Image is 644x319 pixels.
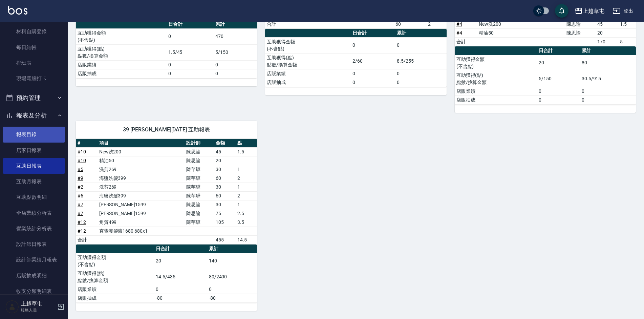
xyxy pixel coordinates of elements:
[596,37,618,46] td: 170
[265,37,351,53] td: 互助獲得金額 (不含點)
[618,37,636,46] td: 5
[610,5,636,17] button: 登出
[580,46,636,55] th: 累計
[214,147,236,156] td: 45
[236,235,257,244] td: 14.5
[78,202,83,207] a: #7
[351,37,395,53] td: 0
[78,167,83,172] a: #5
[98,183,185,191] td: 洗剪269
[456,30,462,36] a: #4
[84,126,249,133] span: 39 [PERSON_NAME][DATE] 互助報表
[167,44,214,60] td: 1.5/45
[583,7,604,15] div: 上越草屯
[185,156,214,165] td: 陳思諭
[76,235,98,244] td: 合計
[98,191,185,200] td: 海鹽洗髮399
[167,20,214,29] th: 日合計
[207,253,257,269] td: 140
[214,200,236,209] td: 30
[76,44,167,60] td: 互助獲得(點) 點數/換算金額
[537,55,580,71] td: 20
[76,28,167,44] td: 互助獲得金額 (不含點)
[565,28,596,37] td: 陳思諭
[214,156,236,165] td: 20
[98,227,185,235] td: 直覺養髮液1680 680x1
[207,285,257,294] td: 0
[236,218,257,227] td: 3.5
[185,183,214,191] td: 陳芊驊
[572,4,607,18] button: 上越草屯
[236,183,257,191] td: 1
[3,221,65,236] a: 營業統計分析表
[3,107,65,124] button: 報表及分析
[154,294,207,302] td: -80
[214,60,257,69] td: 0
[3,268,65,283] a: 店販抽成明細
[3,158,65,174] a: 互助日報表
[76,20,257,78] table: a dense table
[236,139,257,148] th: 點
[3,55,65,71] a: 排班表
[455,55,537,71] td: 互助獲得金額 (不含點)
[3,127,65,142] a: 報表目錄
[580,71,636,87] td: 30.5/915
[214,235,236,244] td: 455
[456,21,462,27] a: #4
[78,193,83,198] a: #6
[78,149,86,154] a: #10
[3,252,65,268] a: 設計師業績月報表
[78,219,86,225] a: #12
[76,69,167,78] td: 店販抽成
[3,143,65,158] a: 店家日報表
[455,46,636,105] table: a dense table
[214,69,257,78] td: 0
[455,71,537,87] td: 互助獲得(點) 點數/換算金額
[394,20,426,28] td: 60
[477,20,565,28] td: New洗200
[236,200,257,209] td: 1
[395,53,446,69] td: 8.5/255
[78,158,86,163] a: #10
[214,191,236,200] td: 60
[3,205,65,221] a: 全店業績分析表
[76,294,154,302] td: 店販抽成
[185,218,214,227] td: 陳芊驊
[5,300,19,314] img: Person
[3,24,65,39] a: 材料自購登錄
[154,285,207,294] td: 0
[185,165,214,174] td: 陳芊驊
[265,78,351,87] td: 店販抽成
[3,40,65,55] a: 每日結帳
[185,139,214,148] th: 設計師
[214,174,236,183] td: 60
[455,95,537,104] td: 店販抽成
[596,20,618,28] td: 45
[426,20,447,28] td: 2
[537,95,580,104] td: 0
[3,283,65,299] a: 收支分類明細表
[3,189,65,205] a: 互助點數明細
[76,269,154,285] td: 互助獲得(點) 點數/換算金額
[154,253,207,269] td: 20
[98,165,185,174] td: 洗剪269
[596,28,618,37] td: 20
[555,4,568,18] button: save
[265,20,297,28] td: 合計
[214,28,257,44] td: 470
[78,211,83,216] a: #7
[167,60,214,69] td: 0
[214,183,236,191] td: 30
[185,174,214,183] td: 陳芊驊
[76,285,154,294] td: 店販業績
[351,53,395,69] td: 2/60
[185,191,214,200] td: 陳芊驊
[98,209,185,218] td: [PERSON_NAME]1599
[76,139,257,244] table: a dense table
[351,78,395,87] td: 0
[76,253,154,269] td: 互助獲得金額 (不含點)
[537,87,580,95] td: 0
[537,71,580,87] td: 5/150
[265,53,351,69] td: 互助獲得(點) 點數/換算金額
[236,165,257,174] td: 1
